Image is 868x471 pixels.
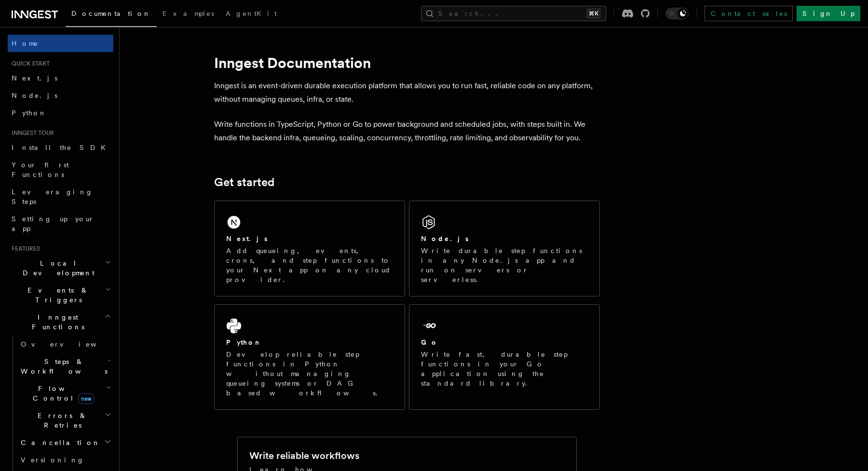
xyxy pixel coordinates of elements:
[226,246,393,284] p: Add queueing, events, crons, and step functions to your Next app on any cloud provider.
[8,309,113,336] button: Inngest Functions
[214,201,405,296] a: Next.jsAdd queueing, events, crons, and step functions to your Next app on any cloud provider.
[214,175,274,189] a: Get started
[66,3,157,27] a: Documentation
[8,258,105,278] span: Local Development
[12,92,57,99] span: Node.js
[214,54,600,71] h1: Inngest Documentation
[163,10,214,17] span: Examples
[8,60,50,67] span: Quick start
[12,109,47,117] span: Python
[409,201,600,296] a: Node.jsWrite durable step functions in any Node.js app and run on servers or serverless.
[8,210,113,237] a: Setting up your app
[249,449,359,462] h2: Write reliable workflows
[214,118,600,145] p: Write functions in TypeScript, Python or Go to power background and scheduled jobs, with steps bu...
[17,407,113,434] button: Errors & Retries
[705,6,793,21] a: Contact sales
[8,156,113,183] a: Your first Functions
[421,246,588,284] p: Write durable step functions in any Node.js app and run on servers or serverless.
[17,411,105,430] span: Errors & Retries
[157,3,220,26] a: Examples
[8,183,113,210] a: Leveraging Steps
[17,384,106,403] span: Flow Control
[8,129,54,137] span: Inngest tour
[78,393,94,404] span: new
[8,139,113,156] a: Install the SDK
[226,234,268,243] h2: Next.js
[8,255,113,282] button: Local Development
[71,10,151,17] span: Documentation
[587,9,600,18] kbd: ⌘K
[21,456,84,464] span: Versioning
[214,304,405,410] a: PythonDevelop reliable step functions in Python without managing queueing systems or DAG based wo...
[214,79,600,106] p: Inngest is an event-driven durable execution platform that allows you to run fast, reliable code ...
[8,245,40,253] span: Features
[226,10,277,17] span: AgentKit
[17,357,108,376] span: Steps & Workflows
[12,144,111,151] span: Install the SDK
[8,104,113,121] a: Python
[421,6,606,21] button: Search...⌘K
[12,161,69,178] span: Your first Functions
[21,340,120,348] span: Overview
[8,35,113,52] a: Home
[17,380,113,407] button: Flow Controlnew
[797,6,860,21] a: Sign Up
[8,282,113,309] button: Events & Triggers
[12,74,57,82] span: Next.js
[17,438,100,447] span: Cancellation
[220,3,283,26] a: AgentKit
[12,39,39,48] span: Home
[421,350,588,388] p: Write fast, durable step functions in your Go application using the standard library.
[409,304,600,410] a: GoWrite fast, durable step functions in your Go application using the standard library.
[421,337,438,347] h2: Go
[17,451,113,469] a: Versioning
[8,69,113,87] a: Next.js
[8,312,104,332] span: Inngest Functions
[421,234,469,243] h2: Node.js
[226,350,393,398] p: Develop reliable step functions in Python without managing queueing systems or DAG based workflows.
[12,215,95,232] span: Setting up your app
[17,353,113,380] button: Steps & Workflows
[226,337,262,347] h2: Python
[8,285,105,305] span: Events & Triggers
[12,188,93,205] span: Leveraging Steps
[17,434,113,451] button: Cancellation
[665,8,689,19] button: Toggle dark mode
[8,87,113,104] a: Node.js
[17,336,113,353] a: Overview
